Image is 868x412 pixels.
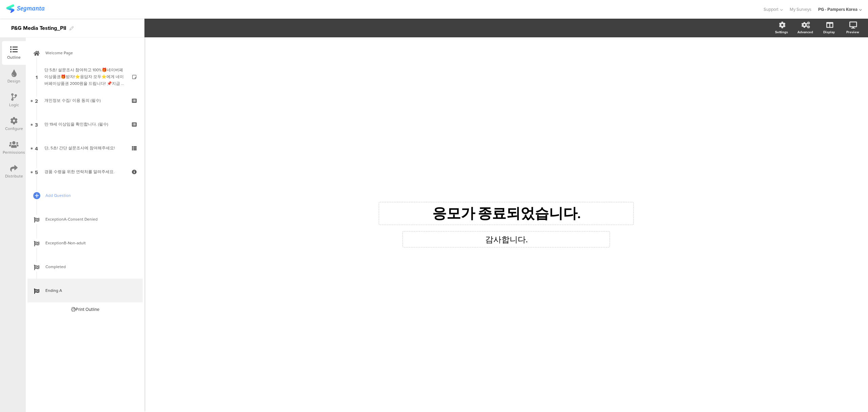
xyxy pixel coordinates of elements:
[27,160,143,184] a: 5 경품 수령을 위한 연락처를 알려주세요.
[35,144,38,152] span: 4
[45,192,132,199] span: Add Question
[44,67,125,87] div: 단 5초! 설문조사 참여하고 100%🎁네이버페이상품권🎁받자!⭐응답자 모두⭐에게 네이버페이상품권 2000원을 드립니다! 📌지급 대상자 발표: 이벤트 참여한 달의 다음 짝수달 셋...
[45,216,132,223] span: ExceptionA-Consent Denied
[6,4,44,13] img: segmanta logo
[27,41,143,65] a: Welcome Page
[5,173,23,179] div: Distribute
[11,23,66,34] div: P&G Media Testing_PII
[44,97,125,104] div: 개인정보 수집/ 이용 동의 (필수)
[35,97,38,104] span: 2
[35,120,38,128] span: 3
[27,112,143,136] a: 3 만 19세 이상임을 확인합니다. (필수)
[35,168,38,175] span: 5
[27,207,143,231] a: ExceptionA-Consent Denied
[45,263,132,270] span: Completed
[797,30,813,35] div: Advanced
[5,126,23,132] div: Configure
[45,287,132,294] span: Ending A
[7,78,20,84] div: Design
[27,231,143,255] a: ExceptionB-Non-adult
[44,145,125,151] div: 단, 5초! 간단 설문조사에 참여해주세요!
[775,30,788,35] div: Settings
[44,168,125,175] div: 경품 수령을 위한 연락처를 알려주세요.
[27,279,143,302] a: Ending A
[27,136,143,160] a: 4 단, 5초! 간단 설문조사에 참여해주세요!
[45,50,132,56] span: Welcome Page
[381,204,632,223] p: 응모가 종료되었습니다.
[405,233,608,245] p: 감사합니다.
[45,240,132,246] span: ExceptionB-Non-adult
[27,255,143,279] a: Completed
[27,65,143,89] a: 1 단 5초! 설문조사 참여하고 100%🎁네이버페이상품권🎁받자!⭐응답자 모두⭐에게 네이버페이상품권 2000원을 드립니다! 📌지급 대상자 발표: 이벤트 참여한 달의 다음 짝수달...
[823,30,835,35] div: Display
[36,73,38,80] span: 1
[818,6,857,13] div: PG - Pampers Korea
[7,54,21,60] div: Outline
[9,102,19,108] div: Logic
[3,149,25,155] div: Permissions
[44,121,125,128] div: 만 19세 이상임을 확인합니다. (필수)
[764,6,778,13] span: Support
[27,89,143,112] a: 2 개인정보 수집/ 이용 동의 (필수)
[71,306,99,313] div: Print Outline
[846,30,859,35] div: Preview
